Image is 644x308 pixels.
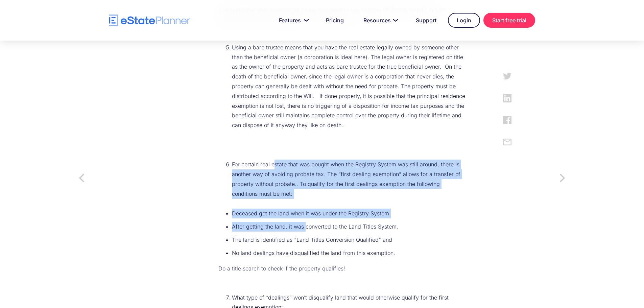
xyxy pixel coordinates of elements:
li: Deceased got the land when it was under the Registry System [232,209,467,218]
a: home [109,15,190,26]
li: Using a bare trustee means that you have the real estate legally owned by someone other than the ... [232,43,467,130]
a: Support [408,14,445,27]
a: Resources [355,14,404,27]
a: Pricing [318,14,352,27]
a: Login [448,13,480,28]
a: Start free trial [483,13,535,28]
p: Do a title search to check if the property qualifies! [218,264,467,273]
li: For certain real estate that was bought when the Registry System was still around, there is anoth... [232,160,467,198]
li: The land is identified as “Land Titles Conversion Qualified” and [232,235,467,245]
li: After getting the land, it was converted to the Land Titles System. [232,222,467,232]
li: No land dealings have disqualified the land from this exemption. [232,248,467,258]
a: Features [271,14,314,27]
